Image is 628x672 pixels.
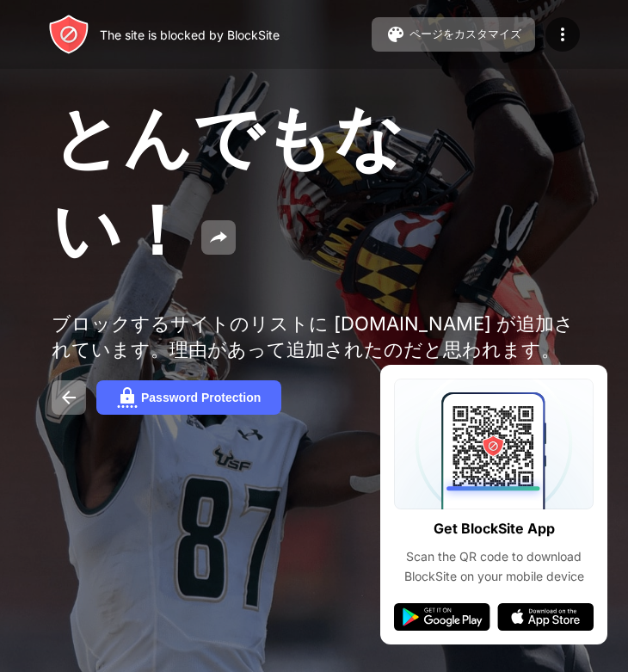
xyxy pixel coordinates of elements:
img: google-play.svg [394,603,490,631]
img: share.svg [208,227,229,248]
button: Password Protection [96,380,281,415]
div: ページをカスタマイズ [409,27,521,42]
button: ページをカスタマイズ [372,17,535,52]
img: back.svg [58,387,79,408]
img: app-store.svg [497,603,594,631]
div: ブロックするサイトのリストに [DOMAIN_NAME] が追加されています。理由があって追加されたのだと思われます。 [52,311,576,363]
img: pallet.svg [385,24,406,45]
div: Get BlockSite App [434,516,555,541]
img: password.svg [117,387,138,408]
div: Password Protection [141,391,261,404]
div: Scan the QR code to download BlockSite on your mobile device [394,547,594,586]
img: menu-icon.svg [552,24,573,45]
div: The site is blocked by BlockSite [100,28,280,42]
img: header-logo.svg [48,14,89,55]
span: とんでもない！ [52,95,404,271]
